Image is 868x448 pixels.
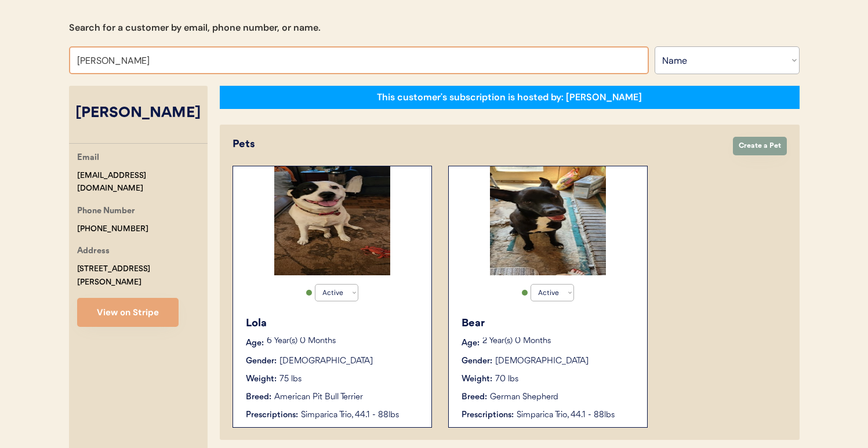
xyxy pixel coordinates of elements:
[274,166,390,275] img: 1000005385.jpg
[246,337,264,349] div: Age:
[462,316,635,332] div: Bear
[77,245,110,259] div: Address
[482,337,635,345] p: 2 Year(s) 0 Months
[246,409,298,421] div: Prescriptions:
[490,391,558,403] div: German Shepherd
[77,151,99,166] div: Email
[490,166,606,275] img: 1000005393.jpg
[279,373,302,385] div: 75 lbs
[267,337,420,345] p: 6 Year(s) 0 Months
[495,373,518,385] div: 70 lbs
[274,391,363,403] div: American Pit Bull Terrier
[77,205,135,219] div: Phone Number
[77,298,179,327] button: View on Stripe
[495,355,589,367] div: [DEMOGRAPHIC_DATA]
[77,169,208,196] div: [EMAIL_ADDRESS][DOMAIN_NAME]
[517,409,635,421] div: Simparica Trio, 44.1 - 88lbs
[69,46,649,74] input: Search by name
[77,263,208,289] div: [STREET_ADDRESS][PERSON_NAME]
[301,409,420,421] div: Simparica Trio, 44.1 - 88lbs
[462,355,492,367] div: Gender:
[377,91,642,104] div: This customer's subscription is hosted by: [PERSON_NAME]
[233,137,721,152] div: Pets
[462,373,492,385] div: Weight:
[69,103,208,125] div: [PERSON_NAME]
[733,137,787,155] button: Create a Pet
[279,355,373,367] div: [DEMOGRAPHIC_DATA]
[246,373,277,385] div: Weight:
[246,391,271,403] div: Breed:
[462,409,514,421] div: Prescriptions:
[462,337,480,349] div: Age:
[77,223,148,236] div: [PHONE_NUMBER]
[246,316,420,332] div: Lola
[246,355,277,367] div: Gender:
[462,391,487,403] div: Breed:
[69,21,321,35] div: Search for a customer by email, phone number, or name.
